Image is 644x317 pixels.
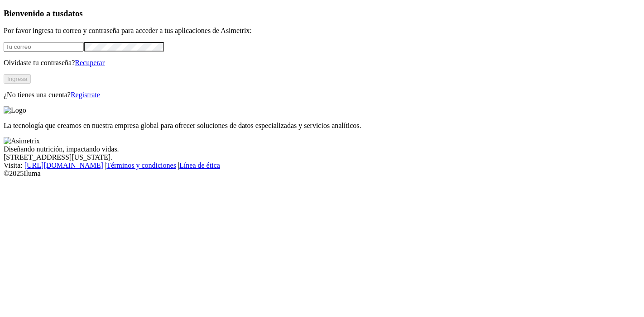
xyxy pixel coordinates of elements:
a: Términos y condiciones [106,161,176,169]
p: Por favor ingresa tu correo y contraseña para acceder a tus aplicaciones de Asimetrix: [4,27,640,35]
a: [URL][DOMAIN_NAME] [24,161,103,169]
h3: Bienvenido a tus [4,9,640,19]
p: Olvidaste tu contraseña? [4,59,640,67]
a: Regístrate [71,91,100,99]
img: Logo [4,106,26,114]
a: Línea de ética [179,161,220,169]
button: Ingresa [4,74,31,84]
a: Recuperar [75,59,105,66]
p: La tecnología que creamos en nuestra empresa global para ofrecer soluciones de datos especializad... [4,122,640,130]
div: Visita : | | [4,161,640,170]
span: datos [63,9,83,18]
input: Tu correo [4,42,84,52]
p: ¿No tienes una cuenta? [4,91,640,99]
div: Diseñando nutrición, impactando vidas. [4,145,640,153]
div: [STREET_ADDRESS][US_STATE]. [4,153,640,161]
img: Asimetrix [4,137,40,145]
div: © 2025 Iluma [4,170,640,178]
